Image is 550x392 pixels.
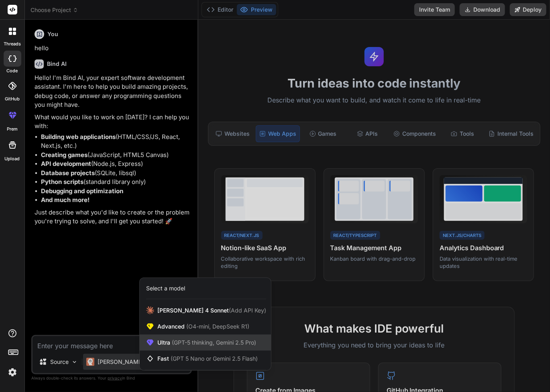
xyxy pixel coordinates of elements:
[170,339,256,346] span: (GPT-5 thinking, Gemini 2.5 Pro)
[157,306,266,314] span: [PERSON_NAME] 4 Sonnet
[157,323,249,331] span: Advanced
[5,155,20,162] label: Upload
[229,307,266,314] span: (Add API Key)
[4,41,21,47] label: threads
[157,355,258,363] span: Fast
[146,284,185,292] div: Select a model
[5,96,20,102] label: GitHub
[7,126,18,133] label: prem
[157,339,256,347] span: Ultra
[7,67,18,74] label: code
[185,323,249,330] span: (O4-mini, DeepSeek R1)
[6,365,19,379] img: settings
[171,355,258,362] span: (GPT 5 Nano or Gemini 2.5 Flash)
